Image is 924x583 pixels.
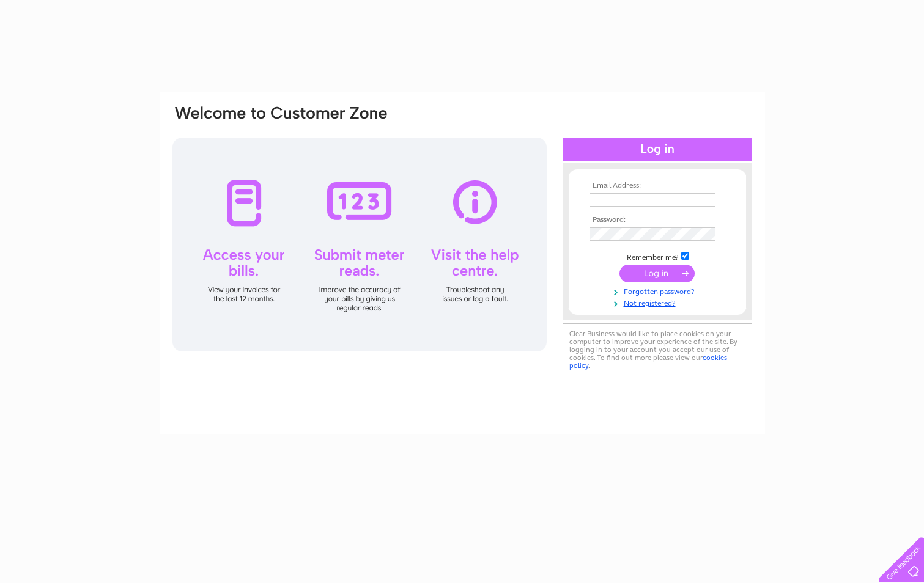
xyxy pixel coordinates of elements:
[586,182,728,190] th: Email Address:
[590,285,728,296] a: Forgotten password?
[586,250,728,262] td: Remember me?
[619,265,695,282] input: Submit
[586,216,728,224] th: Password:
[590,296,728,308] a: Not registered?
[563,323,752,376] div: Clear Business would like to place cookies on your computer to improve your experience of the sit...
[569,353,727,370] a: cookies policy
